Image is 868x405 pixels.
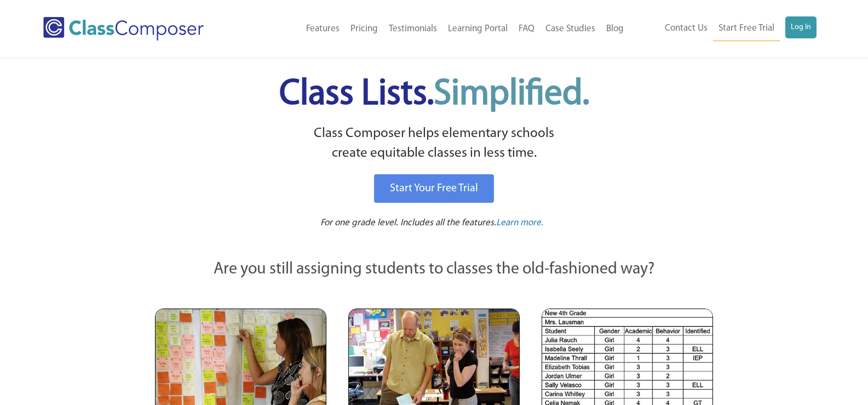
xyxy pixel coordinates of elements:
[540,17,601,41] a: Case Studies
[629,16,817,41] nav: Header Menu
[301,17,345,41] a: Features
[155,258,714,282] p: Are you still assigning students to classes the old-fashioned way?
[601,17,629,41] a: Blog
[345,17,383,41] a: Pricing
[247,17,629,41] nav: Header Menu
[374,174,494,203] a: Start Your Free Trial
[713,16,780,41] a: Start Free Trial
[659,16,713,41] a: Contact Us
[320,218,496,227] span: For one grade level. Includes all the features.
[496,216,543,230] a: Learn more.
[513,17,540,41] a: FAQ
[383,17,442,41] a: Testimonials
[390,183,478,194] span: Start Your Free Trial
[43,17,204,41] img: Class Composer
[434,77,589,112] span: Simplified.
[279,77,589,112] span: Class Lists.
[442,17,513,41] a: Learning Portal
[496,218,543,227] span: Learn more.
[785,16,817,38] a: Log In
[153,124,715,164] p: Class Composer helps elementary schools create equitable classes in less time.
